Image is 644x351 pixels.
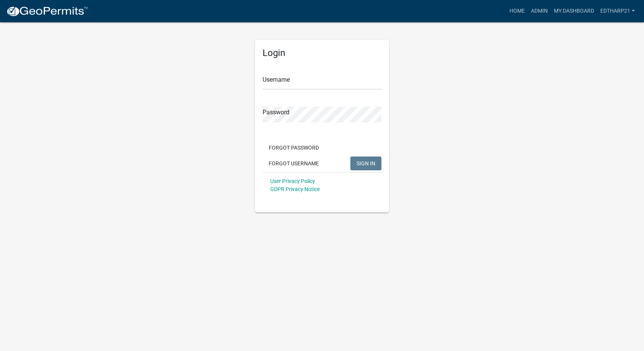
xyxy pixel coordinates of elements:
[356,160,375,166] span: SIGN IN
[551,4,597,18] a: My Dashboard
[263,157,325,170] button: Forgot Username
[597,4,638,18] a: EdTharp21
[263,48,381,59] h5: Login
[263,141,325,155] button: Forgot Password
[528,4,551,18] a: Admin
[270,178,315,184] a: User Privacy Policy
[506,4,528,18] a: Home
[350,157,381,170] button: SIGN IN
[270,186,320,192] a: GDPR Privacy Notice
